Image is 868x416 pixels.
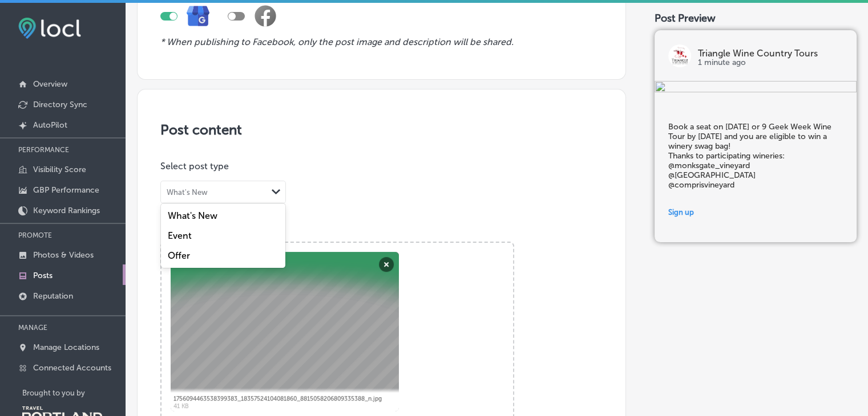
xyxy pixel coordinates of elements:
[167,188,208,197] div: What's New
[33,250,94,260] p: Photos & Videos
[668,44,691,67] img: logo
[698,58,843,67] p: 1 minute ago
[160,121,603,138] h3: Post content
[33,165,86,174] p: Visibility Score
[33,100,87,109] p: Directory Sync
[668,208,694,217] span: Sign up
[698,49,843,58] p: Triangle Wine Country Tours
[33,79,67,89] p: Overview
[33,185,99,195] p: GBP Performance
[33,206,100,215] p: Keyword Rankings
[33,120,67,130] p: AutoPilot
[33,342,99,352] p: Manage Locations
[22,389,126,397] p: Brought to you by
[33,363,111,373] p: Connected Accounts
[18,18,81,39] img: fda3e92497d09a02dc62c9cd864e3231.png
[168,230,192,241] label: Event
[168,250,190,261] label: Offer
[655,12,857,25] div: Post Preview
[668,122,843,190] h5: Book a seat on [DATE] or 9 Geek Week Wine Tour by [DATE] and you are eligible to win a winery swa...
[655,81,857,95] img: 91722fc0-f299-4fc2-beac-ef01bd24350b
[168,210,217,221] label: What's New
[33,271,53,280] p: Posts
[160,222,603,233] p: Image
[160,161,603,172] p: Select post type
[33,291,73,301] p: Reputation
[160,36,514,47] i: * When publishing to Facebook, only the post image and description will be shared.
